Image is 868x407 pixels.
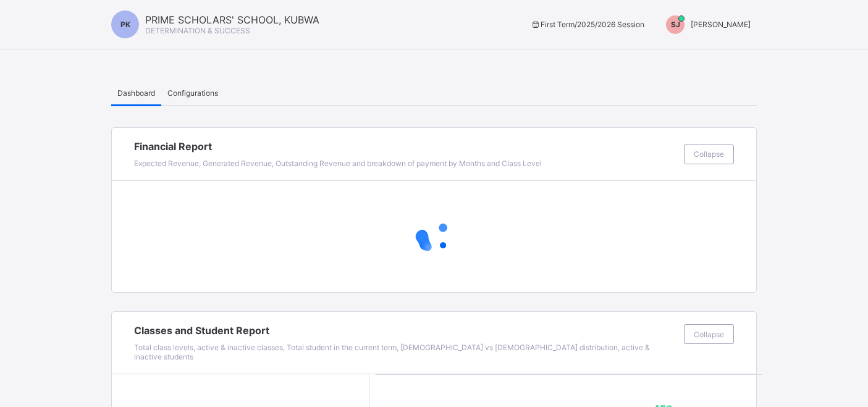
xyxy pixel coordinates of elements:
[694,149,724,159] span: Collapse
[120,20,130,29] span: PK
[117,88,155,98] span: Dashboard
[134,343,650,361] span: Total class levels, active & inactive classes, Total student in the current term, [DEMOGRAPHIC_DA...
[530,20,644,29] span: session/term information
[145,26,250,35] span: DETERMINATION & SUCCESS
[167,88,218,98] span: Configurations
[145,14,319,26] span: PRIME SCHOLARS' SCHOOL, KUBWA
[134,140,678,153] span: Financial Report
[691,20,751,29] span: [PERSON_NAME]
[694,330,724,339] span: Collapse
[134,159,542,168] span: Expected Revenue, Generated Revenue, Outstanding Revenue and breakdown of payment by Months and C...
[134,324,678,337] span: Classes and Student Report
[671,20,680,29] span: SJ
